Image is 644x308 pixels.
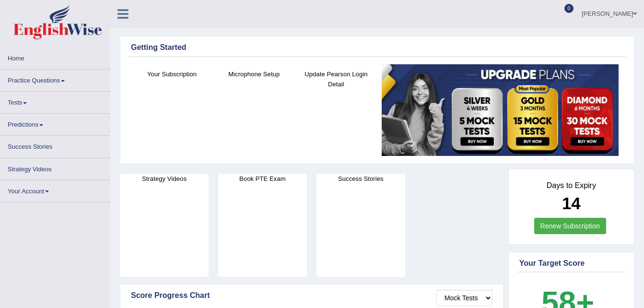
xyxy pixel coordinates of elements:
a: Practice Questions [0,70,110,88]
a: Renew Subscription [534,218,607,234]
b: 14 [562,194,581,213]
h4: Microphone Setup [218,69,290,79]
a: Success Stories [0,136,110,154]
h4: Days to Expiry [519,181,623,190]
a: Predictions [0,114,110,132]
div: Score Progress Chart [131,290,492,301]
span: 0 [564,4,574,13]
div: Your Target Score [519,258,623,269]
a: Tests [0,92,110,110]
a: Your Account [0,180,110,199]
h4: Update Pearson Login Detail [300,69,372,89]
img: small5.jpg [382,64,619,156]
h4: Book PTE Exam [218,174,307,184]
a: Home [0,47,110,66]
h4: Strategy Videos [120,174,209,184]
div: Getting Started [131,42,623,53]
h4: Your Subscription [136,69,208,79]
h4: Success Stories [316,174,405,184]
a: Strategy Videos [0,158,110,177]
